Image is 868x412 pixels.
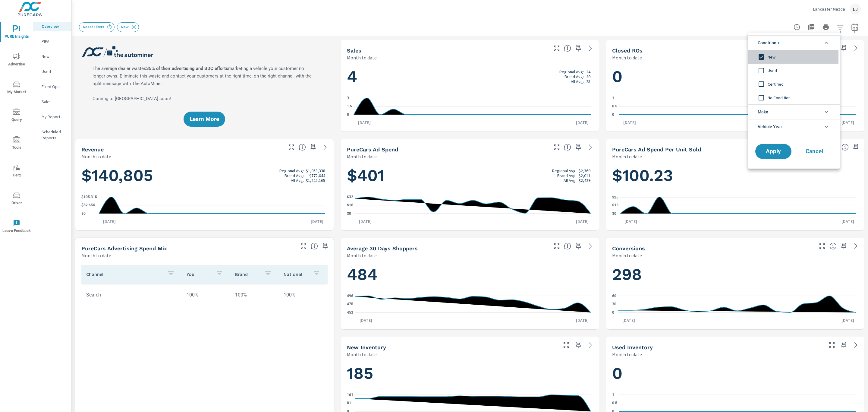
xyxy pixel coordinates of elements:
span: Cancel [802,149,826,154]
button: Apply [755,144,791,159]
button: Cancel [796,144,832,159]
span: Apply [761,149,785,154]
div: Used [748,64,838,77]
span: Make [758,105,768,119]
div: Certified [748,77,838,91]
ul: filter options [748,33,840,137]
span: Certified [768,81,834,88]
span: Vehicle Year [758,119,782,134]
div: New [748,50,838,64]
div: No Condition [748,91,838,104]
span: Used [768,67,834,74]
span: Condition [758,36,779,50]
span: New [768,53,834,61]
span: No Condition [768,94,834,101]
